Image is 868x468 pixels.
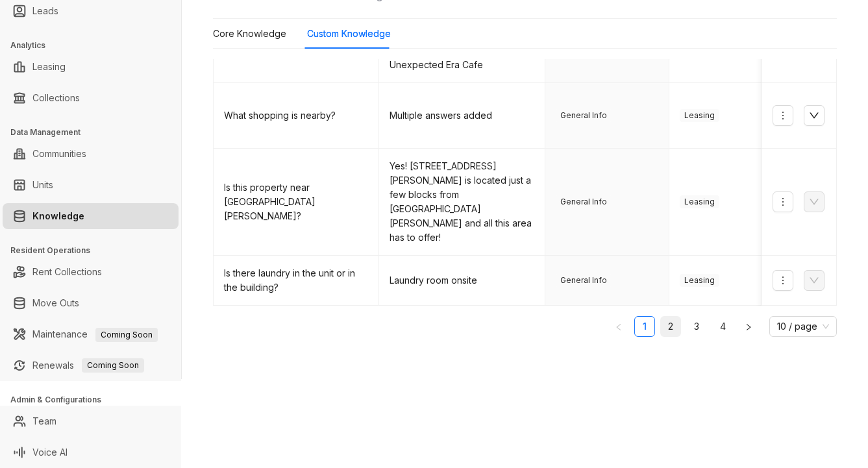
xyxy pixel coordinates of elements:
[3,439,179,465] li: Voice AI
[778,110,788,121] span: more
[680,109,719,122] span: Leasing
[778,275,788,286] span: more
[556,109,612,122] span: General Info
[777,317,829,336] span: 10 / page
[608,316,629,337] button: left
[32,54,66,80] a: Leasing
[556,274,612,287] span: General Info
[32,290,79,316] a: Move Outs
[738,316,759,337] li: Next Page
[3,172,179,198] li: Units
[778,197,788,207] span: more
[608,316,629,337] li: Previous Page
[3,259,179,285] li: Rent Collections
[32,408,56,434] a: Team
[635,317,654,336] a: 1
[32,141,86,167] a: Communities
[32,172,53,198] a: Units
[32,203,84,229] a: Knowledge
[680,195,719,208] span: Leasing
[686,316,707,337] li: 3
[10,127,181,138] h3: Data Management
[32,352,144,378] a: RenewalsComing Soon
[82,358,144,373] span: Coming Soon
[3,408,179,434] li: Team
[556,195,612,208] span: General Info
[3,203,179,229] li: Knowledge
[3,54,179,80] li: Leasing
[687,317,706,336] a: 3
[224,108,368,123] div: What shopping is nearby?
[3,352,179,378] li: Renewals
[379,149,545,256] td: Yes! [STREET_ADDRESS][PERSON_NAME] is located just a few blocks from [GEOGRAPHIC_DATA][PERSON_NAM...
[379,83,545,149] td: Multiple answers added
[712,316,733,337] li: 4
[738,316,759,337] button: right
[3,290,179,316] li: Move Outs
[3,85,179,111] li: Collections
[10,40,181,51] h3: Analytics
[307,27,391,41] div: Custom Knowledge
[713,317,732,336] a: 4
[32,85,80,111] a: Collections
[224,266,368,295] div: Is there laundry in the unit or in the building?
[809,110,819,121] span: down
[769,316,837,337] div: Page Size
[95,328,158,342] span: Coming Soon
[32,439,68,465] a: Voice AI
[32,259,102,285] a: Rent Collections
[660,316,681,337] li: 2
[3,321,179,347] li: Maintenance
[10,394,181,406] h3: Admin & Configurations
[615,323,623,331] span: left
[213,27,286,41] div: Core Knowledge
[745,323,752,331] span: right
[3,141,179,167] li: Communities
[661,317,680,336] a: 2
[224,180,368,223] div: Is this property near [GEOGRAPHIC_DATA][PERSON_NAME]?
[10,245,181,256] h3: Resident Operations
[379,256,545,306] td: Laundry room onsite
[634,316,655,337] li: 1
[680,274,719,287] span: Leasing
